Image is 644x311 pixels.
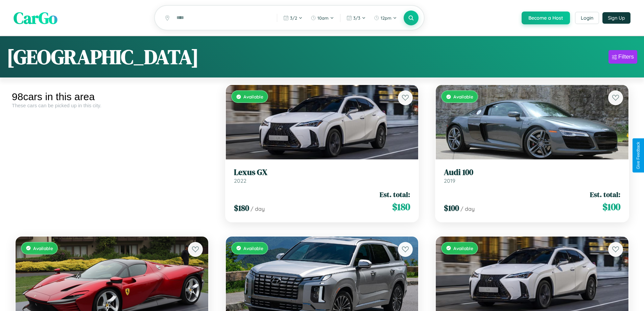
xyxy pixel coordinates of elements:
span: 3 / 2 [290,15,297,21]
span: 12pm [381,15,391,21]
div: 98 cars in this area [12,91,212,103]
button: 3/3 [343,13,369,23]
span: Available [243,94,263,99]
span: 3 / 3 [353,15,360,21]
span: 2019 [444,177,455,184]
button: Become a Host [522,12,570,24]
span: Est. total: [380,190,410,199]
span: CarGo [14,7,57,29]
button: Sign Up [602,12,630,24]
span: $ 100 [602,200,620,214]
span: Available [453,94,473,99]
a: Audi 1002019 [444,168,620,184]
span: / day [460,205,475,212]
button: 3/2 [280,13,306,23]
h3: Audi 100 [444,168,620,177]
span: Available [243,245,263,251]
a: Lexus GX2022 [234,168,410,184]
button: 10am [307,13,337,23]
span: Available [453,245,473,251]
span: 10am [317,15,329,21]
button: 12pm [371,13,400,23]
div: Give Feedback [636,142,641,169]
span: 2022 [234,177,246,184]
button: Login [575,12,599,24]
h3: Lexus GX [234,168,410,177]
span: Available [33,245,53,251]
button: Filters [609,50,637,64]
span: $ 180 [392,200,410,214]
div: Filters [618,53,634,60]
span: $ 180 [234,202,249,214]
h1: [GEOGRAPHIC_DATA] [7,43,199,71]
span: / day [251,205,265,212]
div: These cars can be picked up in this city. [12,103,212,108]
span: Est. total: [590,190,620,199]
span: $ 100 [444,202,459,214]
